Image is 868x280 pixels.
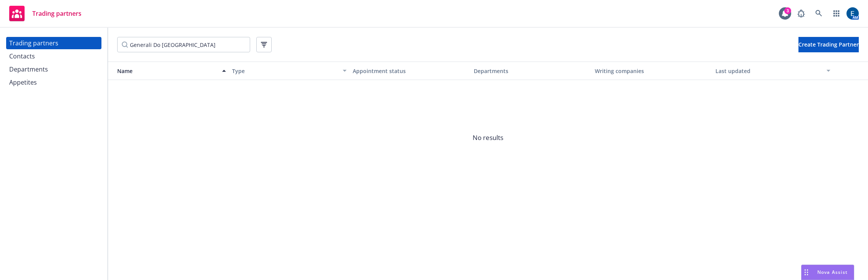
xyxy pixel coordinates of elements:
[784,7,791,14] div: 3
[798,41,859,48] span: Create Trading Partner
[592,62,713,80] button: Writing companies
[117,37,250,52] input: Filter by keyword...
[6,3,85,24] a: Trading partners
[353,67,468,75] div: Appointment status
[811,6,827,21] a: Search
[474,67,589,75] div: Departments
[9,37,58,49] div: Trading partners
[108,80,868,195] span: No results
[111,67,217,75] div: Name
[715,67,822,75] div: Last updated
[846,7,859,20] img: photo
[9,50,35,62] div: Contacts
[801,265,854,280] button: Nova Assist
[798,37,859,52] button: Create Trading Partner
[6,76,101,88] a: Appetites
[712,62,833,80] button: Last updated
[793,6,809,21] a: Report a Bug
[229,62,350,80] button: Type
[6,50,101,62] a: Contacts
[9,63,48,75] div: Departments
[32,10,81,17] span: Trading partners
[829,6,844,21] a: Switch app
[108,62,229,80] button: Name
[232,67,339,75] div: Type
[350,62,471,80] button: Appointment status
[9,76,37,88] div: Appetites
[6,37,101,49] a: Trading partners
[471,62,592,80] button: Departments
[817,269,848,275] span: Nova Assist
[802,265,811,280] div: Drag to move
[595,67,710,75] div: Writing companies
[6,63,101,75] a: Departments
